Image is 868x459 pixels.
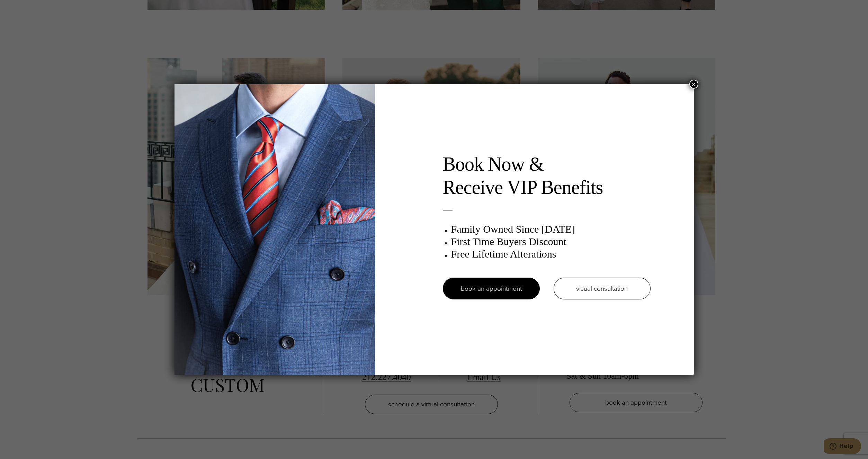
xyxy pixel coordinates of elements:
[451,248,651,260] h3: Free Lifetime Alterations
[451,223,651,235] h3: Family Owned Since [DATE]
[443,278,540,299] a: book an appointment
[554,278,651,299] a: visual consultation
[16,5,30,11] span: Help
[689,80,698,89] button: Close
[443,153,651,199] h2: Book Now & Receive VIP Benefits
[451,235,651,248] h3: First Time Buyers Discount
